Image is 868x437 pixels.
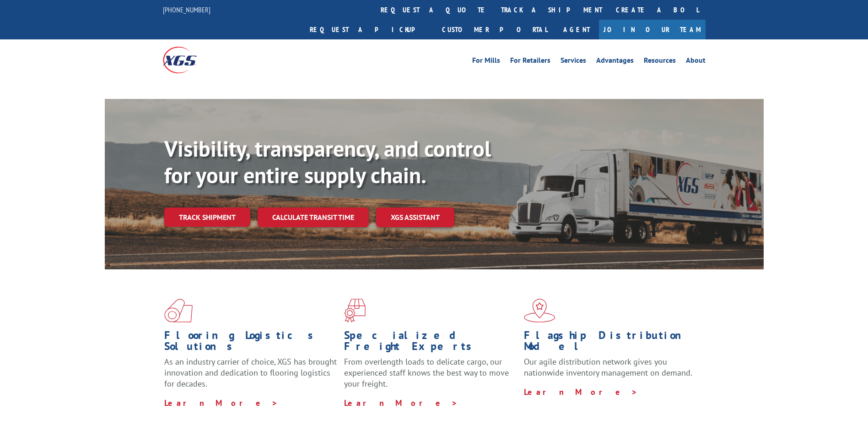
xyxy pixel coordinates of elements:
a: Learn More > [164,398,278,408]
a: Track shipment [164,208,250,227]
a: Services [561,57,586,67]
a: XGS ASSISTANT [376,208,454,227]
a: Advantages [596,57,634,67]
a: Learn More > [524,387,638,397]
span: As an industry carrier of choice, XGS has brought innovation and dedication to flooring logistics... [164,356,337,389]
img: xgs-icon-flagship-distribution-model-red [524,299,555,322]
a: Resources [644,57,676,67]
a: Learn More > [344,398,458,408]
p: From overlength loads to delicate cargo, our experienced staff knows the best way to move your fr... [344,356,517,397]
img: xgs-icon-focused-on-flooring-red [344,299,366,322]
a: Request a pickup [303,20,435,39]
a: Join Our Team [599,20,706,39]
a: For Retailers [510,57,550,67]
span: Our agile distribution network gives you nationwide inventory management on demand. [524,356,692,378]
h1: Flooring Logistics Solutions [164,330,337,356]
h1: Flagship Distribution Model [524,330,697,356]
img: xgs-icon-total-supply-chain-intelligence-red [164,299,193,322]
a: For Mills [472,57,500,67]
h1: Specialized Freight Experts [344,330,517,356]
a: Customer Portal [435,20,554,39]
a: Agent [554,20,599,39]
a: [PHONE_NUMBER] [163,5,210,14]
a: Calculate transit time [258,208,369,227]
b: Visibility, transparency, and control for your entire supply chain. [164,134,491,189]
a: About [686,57,706,67]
